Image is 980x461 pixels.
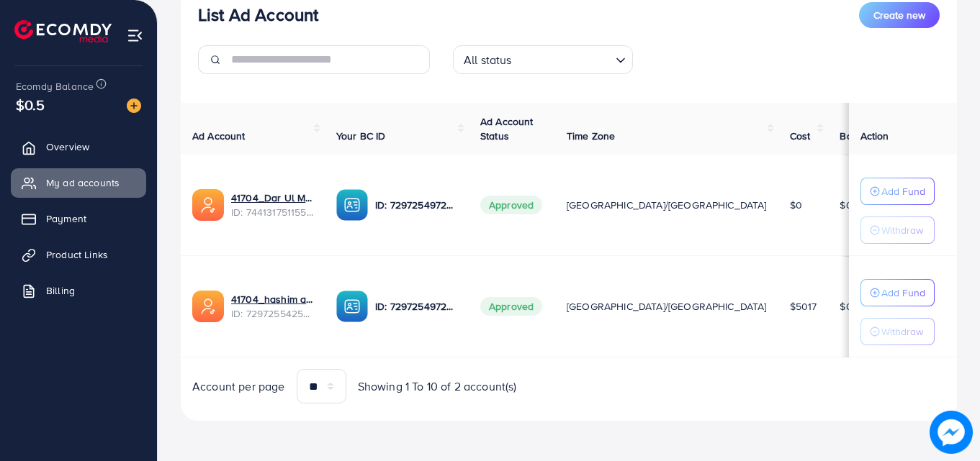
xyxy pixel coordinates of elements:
[375,298,457,315] p: ID: 7297254972209709057
[231,306,313,321] span: ID: 7297255425227898881
[881,222,923,239] p: Withdraw
[231,292,313,321] div: <span class='underline'>41704_hashim ad acc_1699024683485</span></br>7297255425227898881
[11,276,146,305] a: Billing
[860,216,935,244] button: Withdraw
[516,47,610,70] input: Search for option
[127,27,143,44] img: menu
[231,191,313,205] a: 41704_Dar Ul Misk_1732566777084
[860,178,935,205] button: Add Fund
[881,284,925,301] p: Add Fund
[881,323,923,340] p: Withdraw
[198,4,318,25] h3: List Ad Account
[790,198,802,212] span: $0
[567,198,767,212] span: [GEOGRAPHIC_DATA]/[GEOGRAPHIC_DATA]
[192,129,246,143] span: Ad Account
[567,299,767,314] span: [GEOGRAPHIC_DATA]/[GEOGRAPHIC_DATA]
[480,297,542,316] span: Approved
[231,191,313,220] div: <span class='underline'>41704_Dar Ul Misk_1732566777084</span></br>7441317511553237009
[860,279,935,306] button: Add Fund
[46,247,108,262] span: Product Links
[860,318,935,345] button: Withdraw
[461,50,515,70] span: All status
[192,378,285,395] span: Account per page
[790,129,811,143] span: Cost
[11,240,146,269] a: Product Links
[46,283,75,298] span: Billing
[46,211,86,226] span: Payment
[873,8,925,22] span: Create new
[567,129,615,143] span: Time Zone
[127,99,141,113] img: image
[192,291,224,322] img: ic-ads-acc.e4c84228.svg
[859,2,940,28] button: Create new
[930,411,973,454] img: image
[790,299,817,314] span: $5017
[231,292,313,306] a: 41704_hashim ad acc_1699024683485
[192,189,224,221] img: ic-ads-acc.e4c84228.svg
[860,129,889,143] span: Action
[881,183,925,200] p: Add Fund
[11,168,146,197] a: My ad accounts
[480,196,542,214] span: Approved
[375,196,457,214] p: ID: 7297254972209709057
[46,140,89,154] span: Overview
[14,20,112,42] img: logo
[358,378,517,395] span: Showing 1 To 10 of 2 account(s)
[336,129,386,143] span: Your BC ID
[11,204,146,233] a: Payment
[480,114,534,143] span: Ad Account Status
[453,45,633,74] div: Search for option
[231,205,313,219] span: ID: 7441317511553237009
[336,189,368,221] img: ic-ba-acc.ded83a64.svg
[46,175,120,190] span: My ad accounts
[336,291,368,322] img: ic-ba-acc.ded83a64.svg
[16,79,94,93] span: Ecomdy Balance
[11,132,146,161] a: Overview
[16,94,45,115] span: $0.5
